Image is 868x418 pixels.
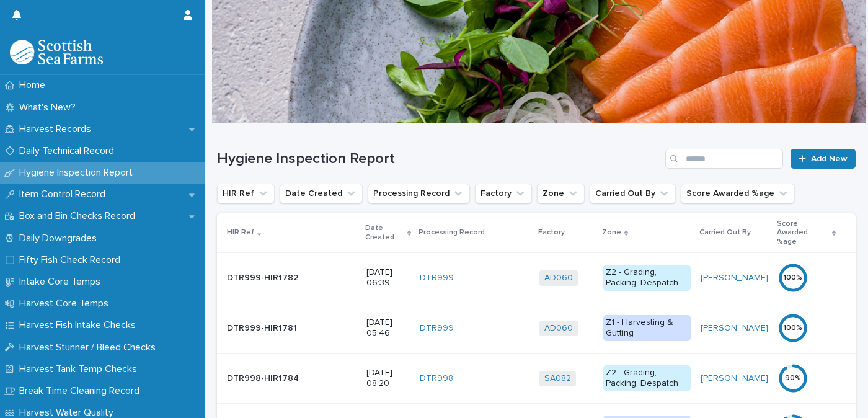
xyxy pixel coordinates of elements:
tr: DTR998-HIR1784DTR998-HIR1784 [DATE] 08:20DTR998 SA082 Z2 - Grading, Packing, Despatch[PERSON_NAME... [217,354,856,404]
p: Item Control Record [14,189,115,200]
a: Add New [790,149,856,169]
div: Z2 - Grading, Packing, Despatch [603,365,691,391]
p: Home [14,79,55,91]
p: Harvest Fish Intake Checks [14,319,146,331]
p: HIR Ref [227,226,254,239]
img: mMrefqRFQpe26GRNOUkG [10,40,103,64]
span: Add New [811,154,848,163]
div: Z1 - Harvesting & Gutting [603,315,691,341]
a: [PERSON_NAME] [701,323,768,334]
p: [DATE] 06:39 [366,267,409,288]
p: DTR998-HIR1784 [227,371,301,384]
a: DTR998 [420,373,453,384]
p: What's New? [14,102,86,113]
button: Score Awarded %age [681,184,795,203]
p: Date Created [365,221,404,244]
p: Harvest Tank Temp Checks [14,363,147,375]
div: 100 % [778,273,808,282]
p: Box and Bin Checks Record [14,210,145,222]
button: Carried Out By [590,184,676,203]
a: DTR999 [420,323,454,334]
p: Break Time Cleaning Record [14,385,149,397]
p: Factory [538,226,565,239]
button: Factory [475,184,532,203]
div: 100 % [778,324,808,332]
p: [DATE] 05:46 [366,318,409,339]
p: DTR999-HIR1781 [227,321,299,334]
p: [DATE] 08:20 [366,368,409,389]
button: Processing Record [368,184,470,203]
p: DTR999-HIR1782 [227,270,301,283]
p: Zone [602,226,621,239]
p: Harvest Core Temps [14,298,118,309]
p: Harvest Stunner / Bleed Checks [14,342,166,354]
tr: DTR999-HIR1781DTR999-HIR1781 [DATE] 05:46DTR999 AD060 Z1 - Harvesting & Gutting[PERSON_NAME] 100% [217,303,856,354]
p: Intake Core Temps [14,276,110,288]
tr: DTR999-HIR1782DTR999-HIR1782 [DATE] 06:39DTR999 AD060 Z2 - Grading, Packing, Despatch[PERSON_NAME... [217,253,856,303]
p: Processing Record [418,226,485,239]
button: Zone [537,184,585,203]
p: Fifty Fish Check Record [14,254,130,266]
h1: Hygiene Inspection Report [217,150,660,168]
a: [PERSON_NAME] [701,373,768,384]
p: Daily Downgrades [14,233,107,244]
p: Harvest Records [14,123,101,135]
p: Carried Out By [699,226,751,239]
button: Date Created [280,184,363,203]
a: [PERSON_NAME] [701,273,768,283]
a: DTR999 [420,273,454,283]
a: AD060 [544,273,573,283]
a: SA082 [544,373,571,384]
p: Score Awarded %age [777,217,829,249]
p: Hygiene Inspection Report [14,167,143,179]
div: 90 % [778,374,808,383]
a: AD060 [544,323,573,334]
input: Search [665,149,783,169]
button: HIR Ref [217,184,275,203]
p: Daily Technical Record [14,145,124,157]
div: Z2 - Grading, Packing, Despatch [603,265,691,291]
